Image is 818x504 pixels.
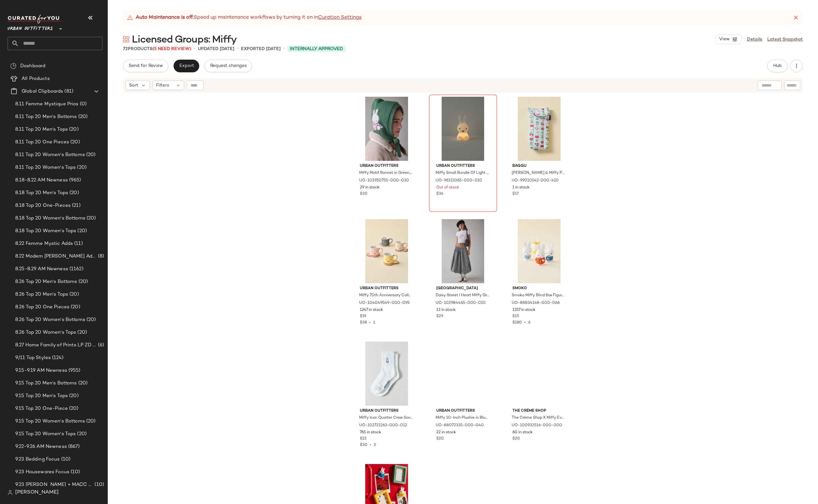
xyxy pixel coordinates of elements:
img: svg%3e [8,490,13,495]
span: (11) [73,240,83,247]
span: Internally Approved [290,46,343,52]
span: (10) [60,456,71,463]
button: Request changes [204,60,252,72]
span: 8.18 Top 20 One-Pieces [15,202,71,209]
img: 88834148_066_b [507,219,571,283]
span: Global Clipboards [22,88,63,95]
span: UO-104049549-000-095 [359,300,410,306]
span: (10) [93,481,104,488]
span: $30 [360,443,367,447]
span: 8.26 Top 20 Men's Tops [15,291,68,298]
img: 102984465_010_b [431,219,495,283]
span: Daisy Street I Heart Miffy Graphic Baby Tee in White, Women's at Urban Outfitters [436,293,489,298]
span: 8.18-8.22 AM Newness [15,177,68,184]
span: (20) [85,215,96,222]
span: Urban Outfitters [360,286,413,291]
span: $29 [436,314,443,319]
span: [PERSON_NAME] [15,489,59,496]
span: Urban Outfitters [436,163,490,169]
span: Urban Outfitters [8,22,53,33]
button: Hub [767,60,788,72]
span: (124) [51,354,63,362]
span: Sort [129,82,138,89]
span: UO-88072335-000-040 [436,423,484,429]
span: 8.26 Top 20 Women's Tops [15,329,76,336]
span: Request changes [210,63,247,69]
span: Smoko [512,286,566,291]
span: 8.18 Top 20 Women's Tops [15,227,76,235]
img: 99010142_410_b [507,97,571,161]
span: Urban Outfitters [360,163,413,169]
span: 9.22-9.26 AM Newness [15,443,67,450]
span: UO-99010142-000-410 [512,178,559,184]
div: Speed up maintenance workflows by turning it on in [127,14,361,22]
span: (8) [97,253,104,260]
span: (20) [85,418,96,425]
span: UO-102721263-000-012 [359,423,407,429]
span: (20) [69,139,80,146]
span: (5 Need Review) [153,47,191,51]
span: $20 [436,436,444,442]
span: (20) [76,164,87,171]
span: [GEOGRAPHIC_DATA] [436,286,490,291]
span: 1 [373,321,375,325]
span: $17 [512,191,519,197]
span: 9.23 [PERSON_NAME] + MACC + Men's Shoes Focus [15,481,93,488]
span: [PERSON_NAME] & Miffy Puffy Glasses Sleeve in Garden Miffy, Women's at Urban Outfitters [512,170,565,176]
span: (20) [76,430,87,438]
span: (20) [68,405,79,412]
span: 9.15-9.19 AM Newness [15,367,67,374]
span: • [237,45,238,53]
span: 1247 in stock [360,307,383,313]
span: 1357 in stock [512,307,536,313]
span: • [367,443,374,447]
span: • [283,45,285,53]
span: 6 [528,321,530,325]
span: 8.27 Home Family of Prints LP ZD Adds [15,342,97,349]
span: 29 in stock [360,185,380,191]
span: Miffy 70th Anniversary Collectible Blind Box Mug Set at Urban Outfitters [359,293,413,298]
span: 1 in stock [512,185,529,191]
span: The Crème Shop [512,408,566,414]
span: 9.15 Top 20 Women's Bottoms [15,418,85,425]
span: View [719,37,730,42]
span: 8.26 Top 20 Women's Bottoms [15,316,85,324]
span: UO-100932516-000-000 [512,423,562,429]
span: $19 [360,314,366,319]
span: Dashboard [20,62,45,70]
button: Send for Review [123,60,168,72]
span: Export [179,63,194,69]
span: (20) [77,113,88,121]
span: 8.11 Top 20 One Pieces [15,139,69,146]
span: $30 [360,191,367,197]
span: (20) [68,392,79,400]
span: 2 [374,443,376,447]
span: UO-88834148-000-066 [512,300,560,306]
span: 13 in stock [436,307,456,313]
span: Miffy Motif Bonnet in Green, Women's at Urban Outfitters [359,170,413,176]
span: (20) [85,316,96,324]
span: (20) [77,380,88,387]
span: 8.26 Top 20 Men's Bottoms [15,278,77,285]
img: cfy_white_logo.C9jOOHJF.svg [8,15,62,23]
span: Send for Review [128,63,163,69]
span: (20) [85,151,96,159]
span: 72 [123,47,128,51]
a: Curation Settings [318,14,361,22]
span: (21) [71,202,81,209]
span: 8.18 Top 20 Women's Bottoms [15,215,85,222]
button: Export [173,60,199,72]
span: Hub [773,63,782,69]
span: • [522,321,528,325]
span: Filters [156,82,169,89]
span: Miffy Icon Quarter Crew Sock in Cream, Women's at Urban Outfitters [359,415,413,421]
span: BAGGU [512,163,566,169]
span: 8.26 Top 20 One Pieces [15,304,69,311]
img: 102950755_030_b [355,97,419,161]
span: • [194,45,195,53]
span: UO-102950755-000-030 [359,178,409,184]
span: 9.15 Top 20 One-Piece [15,405,68,412]
a: Details [747,36,762,43]
span: (20) [76,227,87,235]
span: All Products [22,75,50,82]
